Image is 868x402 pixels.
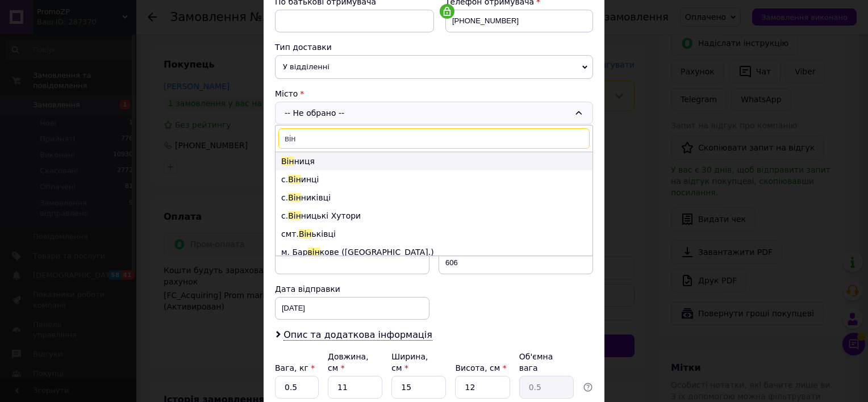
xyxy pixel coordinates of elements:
[283,329,432,341] span: Опис та додаткова інформація
[275,55,593,79] span: У відділенні
[275,102,593,124] div: -- Не обрано --
[275,88,593,99] div: Місто
[276,170,592,189] li: с. инці
[276,225,592,243] li: смт. ьківці
[276,152,592,170] li: ниця
[278,128,590,149] input: Знайти
[455,363,506,372] label: Висота, см
[445,10,593,32] input: +380
[276,243,592,261] li: м. Бар кове ([GEOGRAPHIC_DATA].)
[519,351,574,374] div: Об'ємна вага
[328,352,369,372] label: Довжина, см
[288,193,301,202] span: Він
[281,157,294,166] span: Він
[288,175,301,184] span: Він
[275,363,315,372] label: Вага, кг
[391,352,428,372] label: Ширина, см
[288,211,301,220] span: Він
[275,43,332,52] span: Тип доставки
[276,189,592,207] li: с. никівці
[276,207,592,225] li: с. ницькі Хутори
[308,248,320,257] span: він
[299,229,312,238] span: Він
[275,283,429,295] div: Дата відправки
